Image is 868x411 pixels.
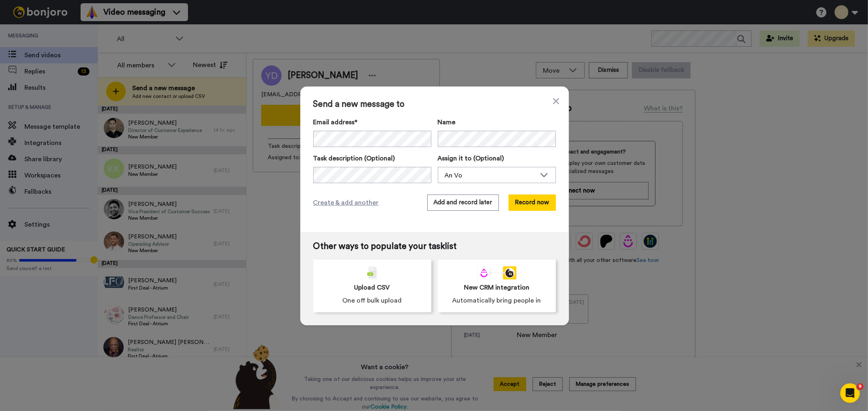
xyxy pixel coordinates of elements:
[313,242,556,251] span: Other ways to populate your tasklist
[427,195,499,211] button: Add and record later
[313,198,379,208] span: Create & add another
[509,195,556,211] button: Record now
[477,266,516,279] div: animation
[313,100,556,109] span: Send a new message to
[453,296,541,305] span: Automatically bring people in
[840,383,860,403] iframe: Intercom live chat
[464,283,529,292] span: New CRM integration
[438,117,456,127] span: Name
[857,383,864,390] span: 9
[343,296,402,305] span: One off bulk upload
[354,283,390,292] span: Upload CSV
[445,171,536,180] div: An Vo
[438,154,556,163] label: Assign it to (Optional)
[313,117,431,127] label: Email address*
[367,266,377,279] img: csv-grey.png
[313,154,431,163] label: Task description (Optional)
